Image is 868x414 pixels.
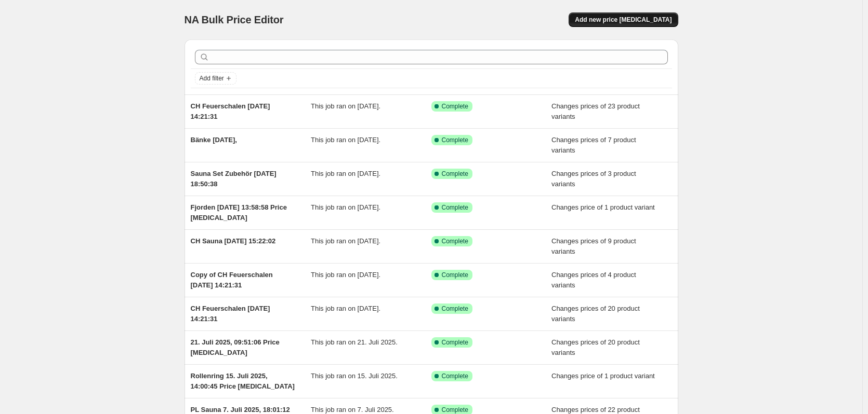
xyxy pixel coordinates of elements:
[191,203,287,222] span: Fjorden [DATE] 13:58:58 Price [MEDICAL_DATA]
[442,102,468,111] span: Complete
[311,372,398,380] span: This job ran on 15. Juli 2025.
[191,102,270,120] span: CH Feuerschalen [DATE] 14:21:31
[551,237,636,255] span: Changes prices of 9 product variants
[311,170,380,177] span: This job ran on [DATE].
[311,271,380,279] span: This job ran on [DATE].
[551,305,640,323] span: Changes prices of 20 product variants
[191,372,295,390] span: Rollenring 15. Juli 2025, 14:00:45 Price [MEDICAL_DATA]
[200,74,224,82] span: Add filter
[191,136,237,144] span: Bänke [DATE],
[191,271,273,289] span: Copy of CH Feuerschalen [DATE] 14:21:31
[442,237,468,245] span: Complete
[551,102,640,120] span: Changes prices of 23 product variants
[191,237,276,245] span: CH Sauna [DATE] 15:22:02
[442,305,468,313] span: Complete
[191,170,277,188] span: Sauna Set Zubehör [DATE] 18:50:38
[311,136,380,144] span: This job ran on [DATE].
[551,271,636,289] span: Changes prices of 4 product variants
[551,170,636,188] span: Changes prices of 3 product variants
[311,237,380,245] span: This job ran on [DATE].
[311,406,394,413] span: This job ran on 7. Juli 2025.
[442,338,468,347] span: Complete
[575,16,672,24] span: Add new price [MEDICAL_DATA]
[551,372,655,380] span: Changes price of 1 product variant
[569,12,678,27] button: Add new price [MEDICAL_DATA]
[442,203,468,212] span: Complete
[442,406,468,414] span: Complete
[311,203,380,211] span: This job ran on [DATE].
[191,305,270,323] span: CH Feuerschalen [DATE] 14:21:31
[185,14,284,25] span: NA Bulk Price Editor
[311,338,398,346] span: This job ran on 21. Juli 2025.
[191,338,280,356] span: 21. Juli 2025, 09:51:06 Price [MEDICAL_DATA]
[311,305,380,312] span: This job ran on [DATE].
[311,102,380,110] span: This job ran on [DATE].
[442,271,468,279] span: Complete
[551,136,636,154] span: Changes prices of 7 product variants
[442,170,468,178] span: Complete
[442,372,468,380] span: Complete
[191,406,290,413] span: PL Sauna 7. Juli 2025, 18:01:12
[551,203,655,211] span: Changes price of 1 product variant
[442,136,468,144] span: Complete
[195,72,236,85] button: Add filter
[551,338,640,356] span: Changes prices of 20 product variants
